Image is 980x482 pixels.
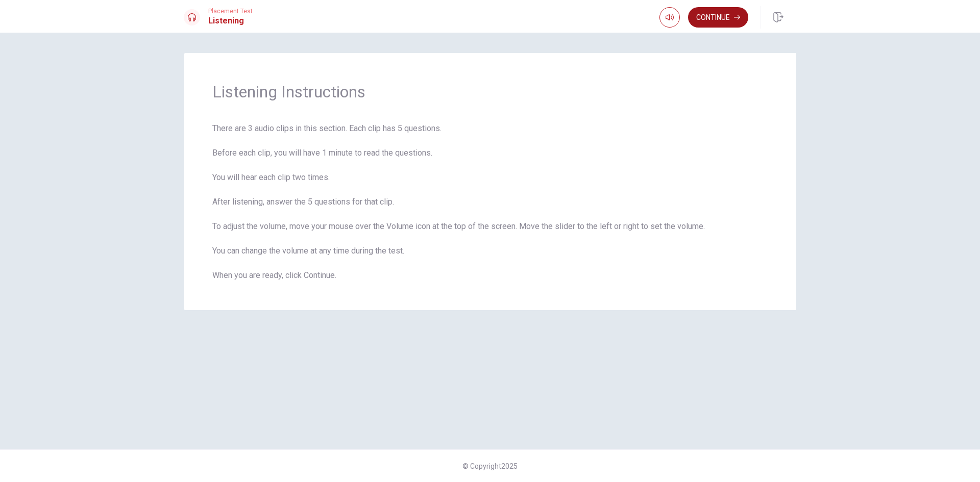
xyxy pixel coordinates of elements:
[208,8,253,15] span: Placement Test
[688,7,748,28] button: Continue
[462,462,518,470] span: © Copyright 2025
[208,15,253,27] h1: Listening
[212,122,768,282] span: There are 3 audio clips in this section. Each clip has 5 questions. Before each clip, you will ha...
[212,82,768,102] span: Listening Instructions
